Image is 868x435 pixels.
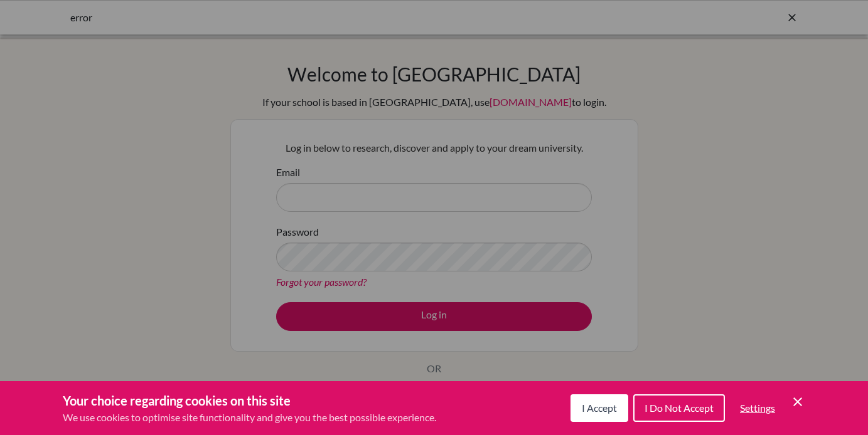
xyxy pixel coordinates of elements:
[63,410,436,425] p: We use cookies to optimise site functionality and give you the best possible experience.
[740,402,775,414] span: Settings
[645,402,714,414] span: I Do Not Accept
[730,396,785,421] button: Settings
[63,391,436,410] h3: Your choice regarding cookies on this site
[571,394,628,422] button: I Accept
[582,402,617,414] span: I Accept
[790,394,805,409] button: Save and close
[633,394,725,422] button: I Do Not Accept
